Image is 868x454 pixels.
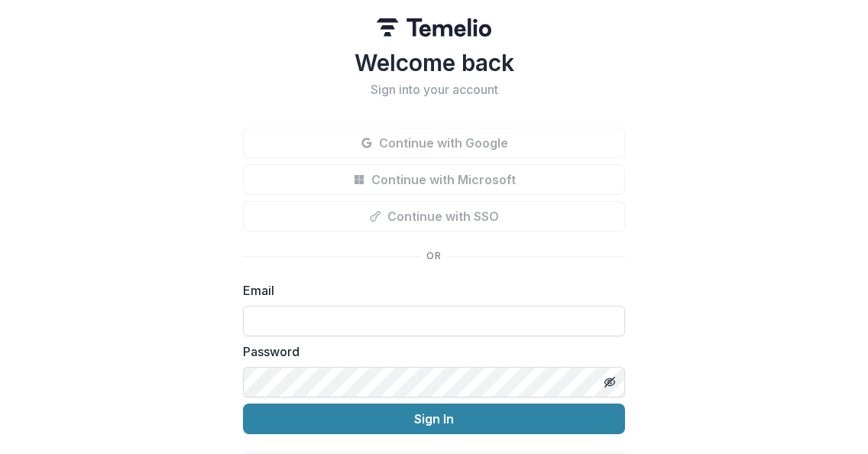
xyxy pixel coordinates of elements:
[243,164,625,195] button: Continue with Microsoft
[243,404,625,434] button: Sign In
[243,49,625,76] h1: Welcome back
[377,18,491,37] img: Temelio
[598,370,622,394] button: Toggle password visibility
[243,201,625,232] button: Continue with SSO
[243,342,616,361] label: Password
[243,281,616,300] label: Email
[243,128,625,158] button: Continue with Google
[243,83,625,97] h2: Sign into your account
